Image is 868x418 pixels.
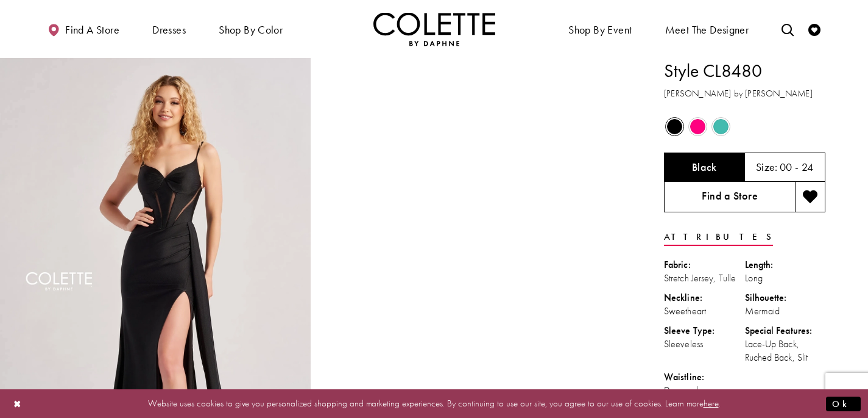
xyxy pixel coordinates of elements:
[664,258,745,272] div: Fabric:
[665,24,749,36] span: Meet the designer
[88,395,780,412] p: Website uses cookies to give you personalized shopping and marketing experiences. By continuing t...
[664,291,745,304] div: Neckline:
[373,12,495,46] a: Visit Home Page
[373,12,495,46] img: Colette by Daphne
[710,116,732,137] div: Turquoise
[745,324,826,337] div: Special Features:
[687,116,708,137] div: Hot Pink
[692,161,717,173] h5: Chosen color
[805,12,824,46] a: Check Wishlist
[664,272,745,285] div: Stretch Jersey, Tulle
[756,160,778,174] span: Size:
[795,182,825,212] button: Add to wishlist
[149,12,189,46] span: Dresses
[664,87,825,101] h3: [PERSON_NAME] by [PERSON_NAME]
[65,24,119,36] span: Find a store
[778,12,797,46] a: Toggle search
[664,116,685,137] div: Black
[565,12,635,46] span: Shop By Event
[664,228,773,246] a: Attributes
[664,304,745,318] div: Sweetheart
[745,304,826,318] div: Mermaid
[662,12,752,46] a: Meet the designer
[664,58,825,84] h1: Style CL8480
[216,12,286,46] span: Shop by color
[664,115,825,139] div: Product color controls state depends on size chosen
[152,24,186,36] span: Dresses
[568,24,632,36] span: Shop By Event
[664,324,745,337] div: Sleeve Type:
[44,12,122,46] a: Find a store
[745,291,826,304] div: Silhouette:
[664,182,795,212] a: Find a Store
[745,337,826,364] div: Lace-Up Back, Ruched Back, Slit
[664,370,745,384] div: Waistline:
[664,384,745,397] div: Dropped
[780,161,814,173] h5: 00 - 24
[745,272,826,285] div: Long
[7,393,28,414] button: Close Dialog
[219,24,283,36] span: Shop by color
[826,396,861,411] button: Submit Dialog
[317,58,627,214] video: Style CL8480 Colette by Daphne #1 autoplay loop mute video
[704,397,719,409] a: here
[664,337,745,351] div: Sleeveless
[745,258,826,272] div: Length:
